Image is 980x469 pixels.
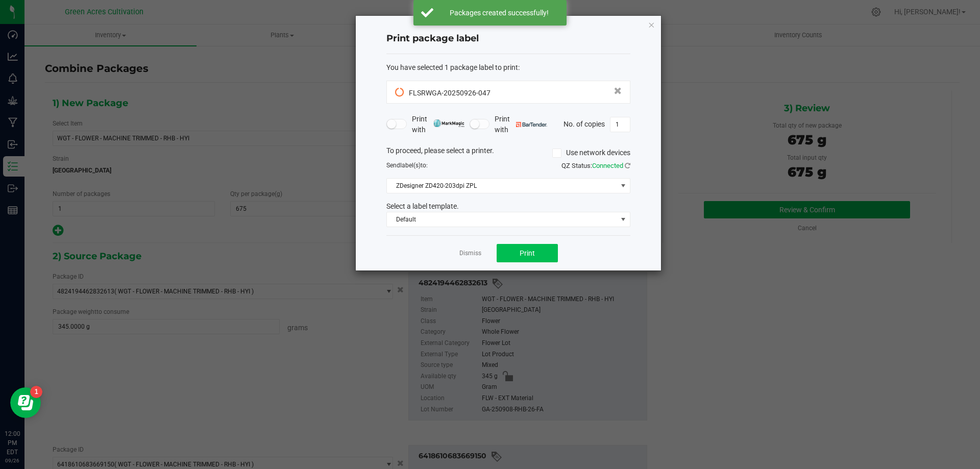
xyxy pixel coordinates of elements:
[386,32,630,45] h4: Print package label
[10,387,41,418] iframe: Resource center
[439,8,559,18] div: Packages created successfully!
[400,162,421,169] span: label(s)
[516,122,547,127] img: bartender.png
[459,249,481,258] a: Dismiss
[30,386,42,398] iframe: Resource center unread badge
[386,63,518,71] span: You have selected 1 package label to print
[379,145,638,161] div: To proceed, please select a printer.
[433,119,464,127] img: mark_magic_cybra.png
[386,62,630,73] div: :
[552,147,630,158] label: Use network devices
[395,87,406,97] span: Pending Sync
[409,89,491,97] span: FLSRWGA-20250926-047
[592,162,623,169] span: Connected
[387,212,617,227] span: Default
[563,119,605,128] span: No. of copies
[379,201,638,212] div: Select a label template.
[520,249,535,257] span: Print
[495,114,547,135] span: Print with
[561,162,630,169] span: QZ Status:
[497,244,558,262] button: Print
[412,114,464,135] span: Print with
[386,162,428,169] span: Send to:
[387,179,617,193] span: ZDesigner ZD420-203dpi ZPL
